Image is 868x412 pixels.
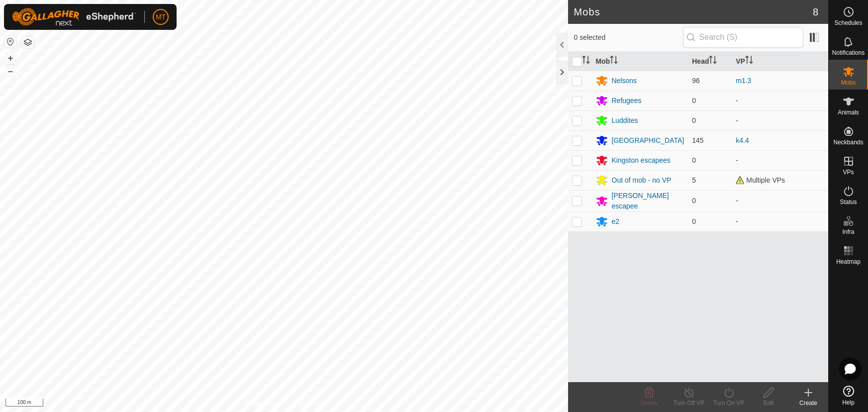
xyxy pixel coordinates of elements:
[156,12,166,22] span: MT
[736,136,749,144] a: k4.4
[736,77,751,85] a: m1.3
[788,399,828,408] div: Create
[842,229,854,235] span: Infra
[841,80,856,86] span: Mobs
[836,259,861,265] span: Heatmap
[842,400,855,406] span: Help
[732,150,828,170] td: -
[838,109,859,115] span: Animals
[709,57,717,65] p-sorticon: Activate to sort
[293,399,323,408] a: Contact Us
[829,382,868,410] a: Help
[732,190,828,211] td: -
[612,216,620,227] div: e2
[692,176,696,184] span: 5
[732,211,828,231] td: -
[612,76,637,86] div: Nelsons
[833,139,863,145] span: Neckbands
[834,20,862,26] span: Schedules
[840,199,857,205] span: Status
[832,50,865,56] span: Notifications
[749,399,788,408] div: Edit
[709,399,749,408] div: Turn On VP
[813,4,818,19] span: 8
[692,156,696,164] span: 0
[574,6,813,18] h2: Mobs
[732,91,828,110] td: -
[592,52,688,71] th: Mob
[612,155,671,166] div: Kingston escapees
[612,191,684,211] div: [PERSON_NAME] escapee
[736,176,785,184] span: Multiple VPs
[688,52,732,71] th: Head
[692,197,696,205] span: 0
[582,57,590,65] p-sorticon: Activate to sort
[641,400,658,407] span: Delete
[745,57,753,65] p-sorticon: Activate to sort
[692,136,703,144] span: 145
[22,36,34,48] button: Map Layers
[4,52,16,64] button: +
[692,116,696,124] span: 0
[612,115,638,126] div: Luddites
[692,97,696,104] span: 0
[574,32,683,43] span: 0 selected
[843,169,854,175] span: VPs
[692,217,696,225] span: 0
[12,8,136,26] img: Gallagher Logo
[612,175,672,186] div: Out of mob - no VP
[683,27,803,48] input: Search (S)
[612,96,642,106] div: Refugees
[4,65,16,77] button: –
[732,110,828,130] td: -
[612,135,684,146] div: [GEOGRAPHIC_DATA]
[610,57,618,65] p-sorticon: Activate to sort
[4,36,16,48] button: Reset Map
[692,77,700,85] span: 96
[669,399,709,408] div: Turn Off VP
[732,52,828,71] th: VP
[245,399,282,408] a: Privacy Policy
